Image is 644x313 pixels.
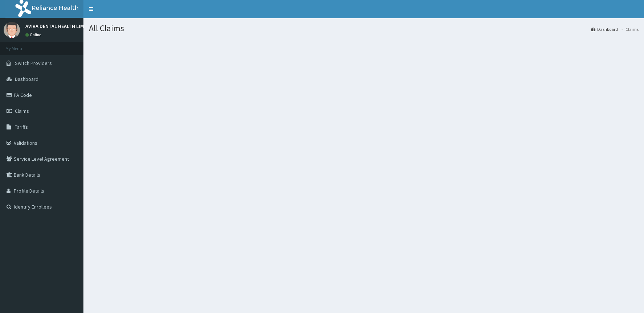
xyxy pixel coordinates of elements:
[591,26,618,32] a: Dashboard
[619,26,639,32] li: Claims
[15,108,29,114] span: Claims
[89,24,639,33] h1: All Claims
[15,76,38,82] span: Dashboard
[4,22,20,38] img: User Image
[25,24,94,29] p: AVIVA DENTAL HEALTH LIMITED
[15,60,52,66] span: Switch Providers
[15,124,28,130] span: Tariffs
[25,32,43,37] a: Online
